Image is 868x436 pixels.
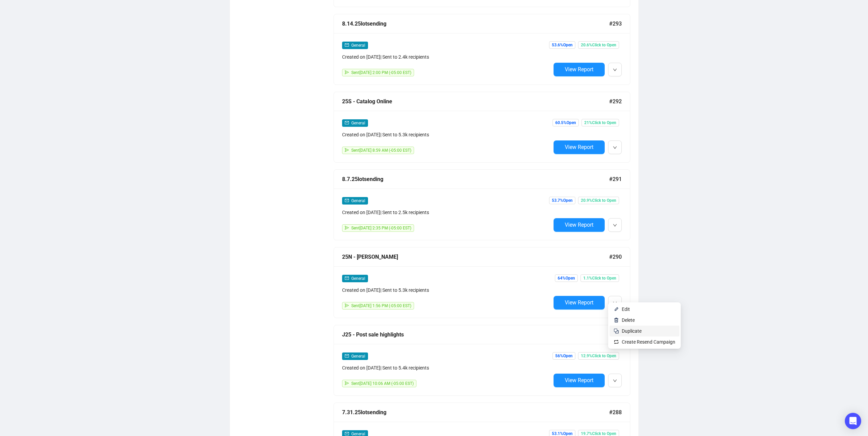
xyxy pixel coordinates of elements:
[351,43,365,48] span: General
[345,381,349,385] span: send
[609,408,622,417] span: #288
[351,70,411,75] span: Sent [DATE] 2:00 PM (-05:00 EST)
[345,70,349,74] span: send
[578,352,619,360] span: 12.9% Click to Open
[345,43,349,47] span: mail
[622,328,642,334] span: Duplicate
[613,68,617,72] span: down
[345,303,349,307] span: send
[565,144,593,150] span: View Report
[342,209,551,216] div: Created on [DATE] | Sent to 2.5k recipients
[345,198,349,202] span: mail
[351,381,414,386] span: Sent [DATE] 10:06 AM (-05:00 EST)
[565,377,593,384] span: View Report
[351,354,365,359] span: General
[351,198,365,203] span: General
[554,140,605,154] button: View Report
[613,379,617,383] span: down
[578,197,619,204] span: 20.9% Click to Open
[345,226,349,230] span: send
[345,276,349,280] span: mail
[613,146,617,150] span: down
[342,175,609,183] div: 8.7.25lotsending
[554,296,605,310] button: View Report
[613,301,617,305] span: down
[342,253,609,261] div: 25N - [PERSON_NAME]
[342,330,609,339] div: J25 - Post sale highlights
[342,408,609,417] div: 7.31.25lotsending
[549,197,575,204] span: 53.7% Open
[345,121,349,125] span: mail
[614,339,619,345] img: retweet.svg
[334,14,630,85] a: 8.14.25lotsending#293mailGeneralCreated on [DATE]| Sent to 2.4k recipientssendSent[DATE] 2:00 PM ...
[345,354,349,358] span: mail
[614,317,619,323] img: svg+xml;base64,PHN2ZyB4bWxucz0iaHR0cDovL3d3dy53My5vcmcvMjAwMC9zdmciIHhtbG5zOnhsaW5rPSJodHRwOi8vd3...
[565,66,593,73] span: View Report
[582,119,619,126] span: 21% Click to Open
[345,432,349,436] span: mail
[614,328,619,334] img: svg+xml;base64,PHN2ZyB4bWxucz0iaHR0cDovL3d3dy53My5vcmcvMjAwMC9zdmciIHdpZHRoPSIyNCIgaGVpZ2h0PSIyNC...
[549,41,575,49] span: 53.6% Open
[554,374,605,387] button: View Report
[351,148,411,153] span: Sent [DATE] 8:59 AM (-05:00 EST)
[613,223,617,227] span: down
[342,53,551,61] div: Created on [DATE] | Sent to 2.4k recipients
[609,19,622,28] span: #293
[334,92,630,163] a: 25S - Catalog Online#292mailGeneralCreated on [DATE]| Sent to 5.3k recipientssendSent[DATE] 8:59 ...
[565,222,593,228] span: View Report
[351,226,411,230] span: Sent [DATE] 2:35 PM (-05:00 EST)
[334,247,630,318] a: 25N - [PERSON_NAME]#290mailGeneralCreated on [DATE]| Sent to 5.3k recipientssendSent[DATE] 1:56 P...
[609,175,622,183] span: #291
[334,169,630,240] a: 8.7.25lotsending#291mailGeneralCreated on [DATE]| Sent to 2.5k recipientssendSent[DATE] 2:35 PM (...
[334,325,630,396] a: J25 - Post sale highlights#289mailGeneralCreated on [DATE]| Sent to 5.4k recipientssendSent[DATE]...
[580,274,619,282] span: 1.1% Click to Open
[609,253,622,261] span: #290
[578,41,619,49] span: 20.6% Click to Open
[553,352,575,360] span: 56% Open
[622,317,635,323] span: Delete
[553,119,579,126] span: 60.5% Open
[565,299,593,306] span: View Report
[614,306,619,312] img: svg+xml;base64,PHN2ZyB4bWxucz0iaHR0cDovL3d3dy53My5vcmcvMjAwMC9zdmciIHhtbG5zOnhsaW5rPSJodHRwOi8vd3...
[342,364,551,372] div: Created on [DATE] | Sent to 5.4k recipients
[351,121,365,125] span: General
[555,274,578,282] span: 64% Open
[342,286,551,294] div: Created on [DATE] | Sent to 5.3k recipients
[609,97,622,106] span: #292
[845,413,861,429] div: Open Intercom Messenger
[622,339,675,345] span: Create Resend Campaign
[342,19,609,28] div: 8.14.25lotsending
[622,306,630,312] span: Edit
[345,148,349,152] span: send
[554,218,605,232] button: View Report
[351,303,411,308] span: Sent [DATE] 1:56 PM (-05:00 EST)
[342,131,551,138] div: Created on [DATE] | Sent to 5.3k recipients
[351,276,365,281] span: General
[342,97,609,106] div: 25S - Catalog Online
[554,63,605,76] button: View Report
